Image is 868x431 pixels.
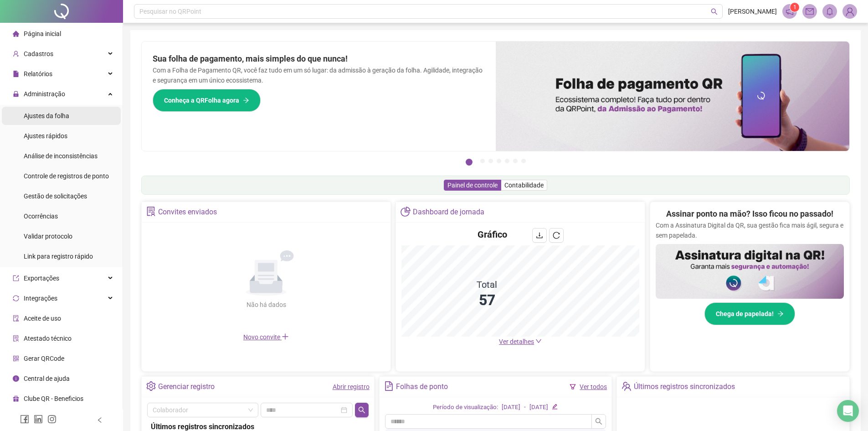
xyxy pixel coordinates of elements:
[499,338,534,345] span: Ver detalhes
[13,395,19,402] span: gift
[704,302,795,325] button: Chega de papelada!
[666,208,833,220] h2: Assinar ponto na mão? Isso ficou no passado!
[384,381,394,391] span: file-text
[524,403,526,412] div: -
[396,379,448,395] div: Folhas de ponto
[24,275,59,282] span: Exportações
[24,132,67,140] span: Ajustes rápidos
[24,112,69,119] span: Ajustes da folha
[24,90,65,98] span: Administração
[777,311,784,317] span: arrow-right
[13,295,19,301] span: sync
[13,335,19,342] span: solution
[13,71,19,77] span: file
[24,172,109,180] span: Controle de registros de ponto
[466,159,473,166] button: 1
[529,403,548,412] div: [DATE]
[24,50,53,57] span: Cadastros
[478,228,507,241] h4: Gráfico
[24,192,87,200] span: Gestão de solicitações
[786,7,794,16] span: notification
[13,275,19,281] span: export
[164,95,239,105] span: Conheça a QRFolha agora
[146,207,156,216] span: solution
[496,42,850,151] img: banner%2F8d14a306-6205-4263-8e5b-06e9a85ad873.png
[24,295,57,302] span: Integrações
[553,232,560,239] span: reload
[158,379,215,395] div: Gerenciar registro
[711,8,718,15] span: search
[13,355,19,362] span: qrcode
[34,415,43,424] span: linkedin
[488,159,493,163] button: 3
[24,70,52,78] span: Relatórios
[158,204,217,220] div: Convites enviados
[413,204,484,220] div: Dashboard de jornada
[595,418,602,425] span: search
[502,403,520,412] div: [DATE]
[24,395,83,402] span: Clube QR - Beneficios
[728,6,777,16] span: [PERSON_NAME]
[24,375,70,382] span: Central de ajuda
[224,300,308,310] div: Não há dados
[580,383,607,390] a: Ver todos
[656,244,844,299] img: banner%2F02c71560-61a6-44d4-94b9-c8ab97240462.png
[13,91,19,97] span: lock
[282,333,289,340] span: plus
[24,355,64,362] span: Gerar QRCode
[333,383,370,390] a: Abrir registro
[433,403,498,412] div: Período de visualização:
[536,232,543,239] span: download
[837,400,859,422] div: Open Intercom Messenger
[843,5,857,18] img: 85808
[24,233,72,240] span: Validar protocolo
[97,417,103,423] span: left
[13,31,19,37] span: home
[499,338,542,345] a: Ver detalhes down
[13,51,19,57] span: user-add
[24,213,58,220] span: Ocorrências
[806,7,814,16] span: mail
[826,7,834,16] span: bell
[535,338,542,344] span: down
[504,182,544,189] span: Contabilidade
[153,52,485,65] h2: Sua folha de pagamento, mais simples do que nunca!
[146,381,156,391] span: setting
[24,30,61,37] span: Página inicial
[552,404,558,410] span: edit
[570,384,576,390] span: filter
[358,406,365,414] span: search
[153,89,261,112] button: Conheça a QRFolha agora
[243,333,289,341] span: Novo convite
[20,415,29,424] span: facebook
[24,315,61,322] span: Aceite de uso
[447,182,498,189] span: Painel de controle
[480,159,485,163] button: 2
[153,65,485,85] p: Com a Folha de Pagamento QR, você faz tudo em um só lugar: da admissão à geração da folha. Agilid...
[47,415,56,424] span: instagram
[243,97,249,104] span: arrow-right
[401,207,410,216] span: pie-chart
[505,159,509,163] button: 5
[656,220,844,240] p: Com a Assinatura Digital da QR, sua gestão fica mais ágil, segura e sem papelada.
[634,379,735,395] div: Últimos registros sincronizados
[793,4,796,10] span: 1
[24,253,93,260] span: Link para registro rápido
[521,159,526,163] button: 7
[621,381,631,391] span: team
[13,375,19,382] span: info-circle
[24,335,72,342] span: Atestado técnico
[790,3,799,12] sup: 1
[24,152,98,160] span: Análise de inconsistências
[13,315,19,322] span: audit
[497,159,501,163] button: 4
[513,159,518,163] button: 6
[716,309,774,319] span: Chega de papelada!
